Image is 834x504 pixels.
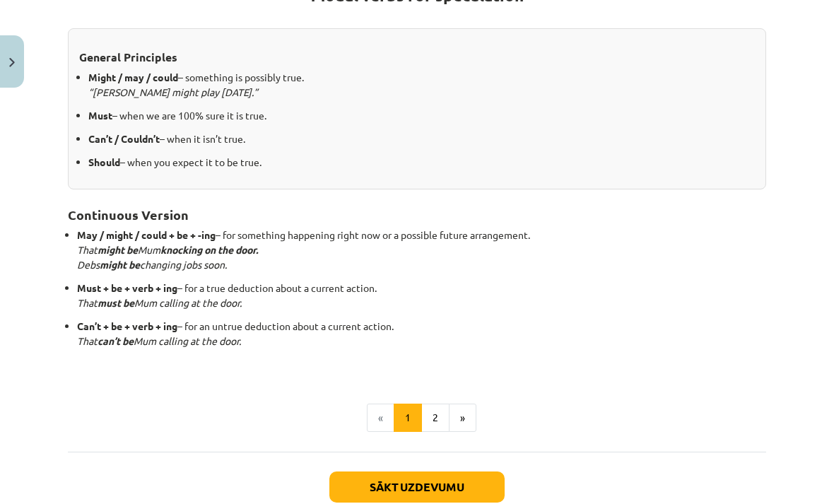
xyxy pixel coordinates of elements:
[329,471,505,503] button: Sākt uzdevumu
[421,404,450,432] button: 2
[79,49,177,64] strong: General Principles
[98,243,138,256] strong: might be
[77,296,242,309] em: That Mum calling at the door.
[449,404,476,432] button: »
[77,319,766,348] p: – for an untrue deduction about a current action.
[88,71,178,83] strong: Might / may / could
[77,228,216,241] strong: May / might / could + be + -ing
[77,320,177,332] strong: Can’t + be + verb + ing
[77,258,227,271] em: Debs changing jobs soon.
[88,132,160,145] strong: Can’t / Couldn’t
[100,258,140,271] strong: might be
[9,58,15,67] img: icon-close-lesson-0947bae3869378f0d4975bcd49f059093ad1ed9edebbc8119c70593378902aed.svg
[88,156,120,168] strong: Should
[77,334,241,347] em: That Mum calling at the door.
[77,228,766,272] p: – for something happening right now or a possible future arrangement.
[68,404,766,432] nav: Page navigation example
[88,109,112,122] strong: Must
[98,296,134,309] strong: must be
[88,155,755,170] p: – when you expect it to be true.
[77,243,258,256] em: That Mum
[77,281,177,294] strong: Must + be + verb + ing
[98,334,134,347] strong: can’t be
[394,404,422,432] button: 1
[77,281,766,310] p: – for a true deduction about a current action.
[88,131,755,146] p: – when it isn’t true.
[160,243,258,256] strong: knocking on the door.
[88,70,755,100] p: – something is possibly true.
[88,86,258,98] em: “[PERSON_NAME] might play [DATE].”
[68,206,189,223] strong: Continuous Version
[88,108,755,123] p: – when we are 100% sure it is true.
